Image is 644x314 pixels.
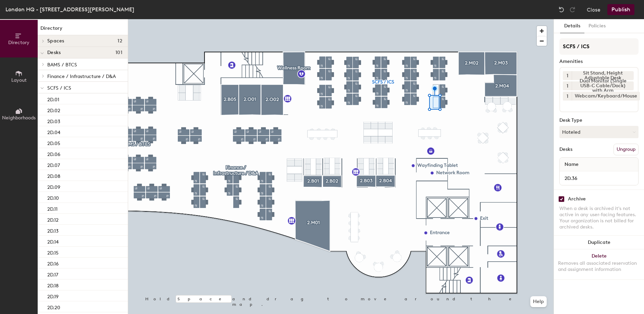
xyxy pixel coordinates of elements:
p: 2D.01 [47,95,59,103]
span: Directory [8,40,29,45]
p: 2D.06 [47,149,60,157]
button: 1 [563,92,572,101]
button: Duplicate [554,236,644,249]
button: Publish [607,4,634,15]
span: 12 [117,38,122,44]
div: Desk Type [559,118,639,123]
div: Amenities [559,59,639,64]
p: 2D.12 [47,215,59,223]
button: Close [587,4,600,15]
div: Archive [568,196,586,202]
div: When a desk is archived it's not active in any user-facing features. Your organization is not bil... [559,206,639,230]
p: 2D.08 [47,171,60,179]
div: Dual Monitor (Single USB-C Cable/Dock) with Arm [572,81,634,90]
img: Redo [569,6,576,13]
button: DeleteRemoves all associated reservation and assignment information [554,249,644,279]
div: Webcam/Keyboard/Mouse [572,92,640,101]
span: 101 [115,50,122,55]
span: 1 [567,93,568,100]
button: Ungroup [614,144,639,155]
span: SCFS / ICS [47,85,71,91]
p: 2D.18 [47,281,59,289]
p: 2D.15 [47,248,59,256]
img: Undo [558,6,565,13]
p: 2D.07 [47,160,60,168]
button: Hoteled [559,126,639,138]
div: Sit Stand, Height Adjustable Desk [572,71,634,80]
span: 1 [567,82,568,90]
button: 1 [563,81,572,90]
span: 1 [567,72,568,79]
div: London HQ - [STREET_ADDRESS][PERSON_NAME] [5,5,134,14]
span: Desks [47,50,61,55]
p: 2D.05 [47,139,60,146]
span: Neighborhoods [2,115,36,121]
p: 2D.11 [47,204,58,212]
span: Finance / Infrastructure / D&A [47,74,116,79]
div: Removes all associated reservation and assignment information [558,260,640,273]
p: 2D.17 [47,270,58,278]
p: 2D.02 [47,106,60,114]
p: 2D.03 [47,117,60,125]
p: 2D.04 [47,128,60,135]
p: 2D.19 [47,292,59,300]
span: BAMS / BTCS [47,62,77,68]
input: Unnamed desk [561,173,637,183]
p: 2D.10 [47,193,59,201]
button: Details [560,19,584,33]
button: Policies [584,19,610,33]
p: 2D.16 [47,259,59,267]
h1: Directory [38,25,128,35]
p: 2D.14 [47,237,59,245]
button: 1 [563,71,572,80]
p: 2D.13 [47,226,59,234]
p: 2D.20 [47,303,60,311]
div: Desks [559,147,572,152]
span: Name [561,158,582,171]
span: Layout [11,77,27,83]
button: Help [530,296,547,307]
p: 2D.09 [47,182,60,190]
span: Spaces [47,38,64,44]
